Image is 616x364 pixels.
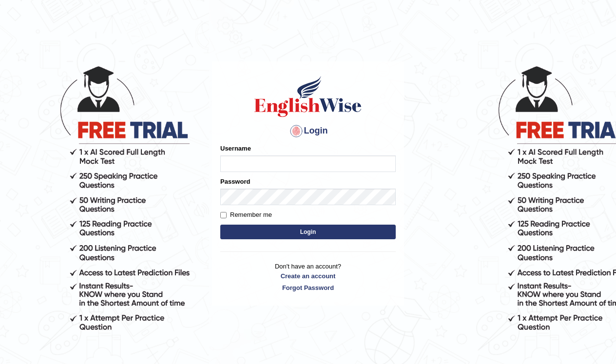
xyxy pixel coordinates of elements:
label: Password [220,177,250,186]
button: Login [220,225,396,239]
label: Username [220,144,251,153]
a: Create an account [220,271,396,281]
img: Logo of English Wise sign in for intelligent practice with AI [252,75,364,118]
p: Don't have an account? [220,262,396,292]
label: Remember me [220,210,272,220]
input: Remember me [220,212,227,218]
h4: Login [220,123,396,139]
a: Forgot Password [220,283,396,292]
